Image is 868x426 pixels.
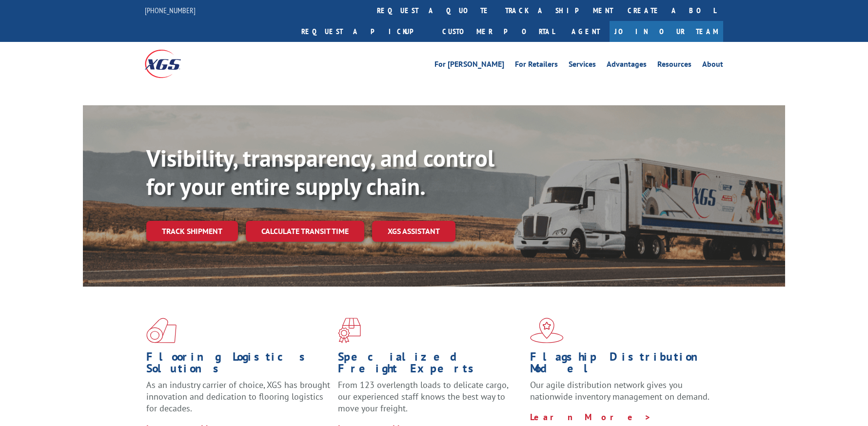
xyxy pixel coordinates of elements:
[338,351,522,379] h1: Specialized Freight Experts
[607,60,647,71] a: Advantages
[530,411,651,423] a: Learn More >
[294,21,435,42] a: Request a pickup
[246,221,364,242] a: Calculate transit time
[530,379,710,402] span: Our agile distribution network gives you nationwide inventory management on demand.
[338,379,522,423] p: From 123 overlength loads to delicate cargo, our experienced staff knows the best way to move you...
[146,143,494,201] b: Visibility, transparency, and control for your entire supply chain.
[702,60,723,71] a: About
[435,21,562,42] a: Customer Portal
[530,351,714,379] h1: Flagship Distribution Model
[338,318,361,343] img: xgs-icon-focused-on-flooring-red
[145,5,196,15] a: [PHONE_NUMBER]
[434,60,504,71] a: For [PERSON_NAME]
[146,351,331,379] h1: Flooring Logistics Solutions
[146,221,238,241] a: Track shipment
[515,60,558,71] a: For Retailers
[562,21,610,42] a: Agent
[657,60,691,71] a: Resources
[569,60,596,71] a: Services
[146,379,330,414] span: As an industry carrier of choice, XGS has brought innovation and dedication to flooring logistics...
[610,21,723,42] a: Join Our Team
[372,221,455,242] a: XGS ASSISTANT
[530,318,564,343] img: xgs-icon-flagship-distribution-model-red
[146,318,177,343] img: xgs-icon-total-supply-chain-intelligence-red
